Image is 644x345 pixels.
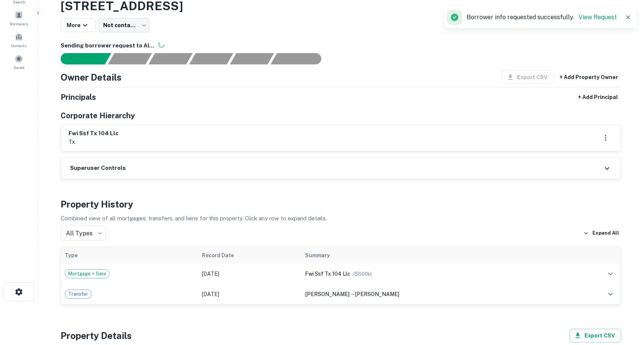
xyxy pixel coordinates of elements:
[604,288,617,301] button: expand row
[198,284,302,304] td: [DATE]
[61,197,621,211] h4: Property History
[198,264,302,284] td: [DATE]
[61,329,132,342] h4: Property Details
[11,43,26,49] span: Contacts
[2,30,35,50] a: Contacts
[14,64,24,70] span: Saved
[606,285,644,321] iframe: Chat Widget
[230,53,274,64] div: Principals found, still searching for contact information. This may take time...
[189,53,233,64] div: Principals found, AI now looking for contact information...
[578,14,617,21] a: View Request
[65,290,91,298] span: Transfer
[557,70,621,84] button: + Add Property Owner
[52,53,108,64] div: Sending borrower request to AI...
[99,18,150,32] div: Not contacted
[61,214,621,223] p: Combined view of all mortgages, transfers, and liens for this property. Click any row to expand d...
[61,18,96,32] button: More
[65,270,109,278] span: Mortgage + Sale
[604,267,617,280] button: expand row
[271,53,330,64] div: AI fulfillment process complete.
[70,164,126,172] h6: Superuser Controls
[301,247,567,264] th: Summary
[61,110,135,121] h5: Corporate Hierarchy
[353,271,372,277] span: ($ 600k )
[2,52,35,72] a: Saved
[305,271,350,277] span: fwi ssf tx 104 llc
[569,329,621,342] button: Export CSV
[198,247,302,264] th: Record Date
[467,13,617,22] p: Borrower info requested successfully.
[10,21,28,27] span: Borrowers
[148,53,192,64] div: Documents found, AI parsing details...
[69,129,119,138] h6: fwi ssf tx 104 llc
[61,92,96,103] h5: Principals
[61,247,198,264] th: Type
[355,291,399,297] span: [PERSON_NAME]
[305,291,349,297] span: [PERSON_NAME]
[575,90,621,104] button: + Add Principal
[108,53,152,64] div: Your request is received and processing...
[69,137,119,147] p: tx
[2,8,35,28] a: Borrowers
[61,70,122,84] h4: Owner Details
[305,290,563,298] div: →
[61,41,621,50] h6: Sending borrower request to AI...
[61,226,106,241] div: All Types
[581,227,621,239] button: Expand All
